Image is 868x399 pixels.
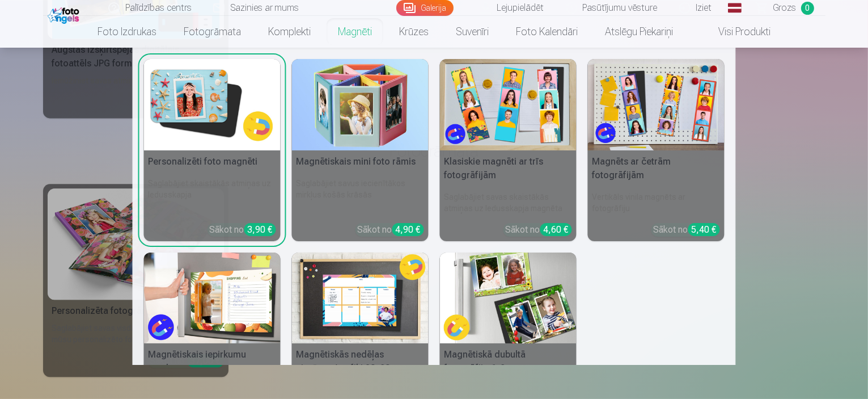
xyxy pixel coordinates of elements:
[358,223,424,237] div: Sākot no
[84,16,170,48] a: Foto izdrukas
[502,16,591,48] a: Foto kalendāri
[588,59,725,241] a: Magnēts ar četrām fotogrāfijāmMagnēts ar četrām fotogrāfijāmVertikāls vinila magnēts ar fotogrāfi...
[292,343,429,380] h5: Magnētiskās nedēļas piezīmes/grafiki 20x30 cm
[144,253,281,344] img: Magnētiskais iepirkumu saraksts
[591,16,687,48] a: Atslēgu piekariņi
[440,59,577,150] img: Klasiskie magnēti ar trīs fotogrāfijām
[144,150,281,173] h5: Personalizēti foto magnēti
[292,59,429,241] a: Magnētiskais mini foto rāmisMagnētiskais mini foto rāmisSaglabājiet savus iecienītākos mirkļus ko...
[292,59,429,150] img: Magnētiskais mini foto rāmis
[440,150,577,187] h5: Klasiskie magnēti ar trīs fotogrāfijām
[255,16,324,48] a: Komplekti
[588,59,725,150] img: Magnēts ar četrām fotogrāfijām
[170,16,255,48] a: Fotogrāmata
[440,253,577,344] img: Magnētiskā dubultā fotogrāfija 6x9 cm
[144,173,281,219] h6: Saglabājiet skaistākās atmiņas uz ledusskapja
[292,150,429,173] h5: Magnētiskais mini foto rāmis
[244,223,276,236] div: 3,90 €
[773,1,797,15] span: Grozs
[540,223,572,236] div: 4,60 €
[588,150,725,187] h5: Magnēts ar četrām fotogrāfijām
[801,2,814,15] span: 0
[506,223,572,237] div: Sākot no
[48,5,82,24] img: /fa1
[588,187,725,219] h6: Vertikāls vinila magnēts ar fotogrāfiju
[210,223,276,237] div: Sākot no
[442,16,502,48] a: Suvenīri
[687,16,784,48] a: Visi produkti
[688,223,720,236] div: 5,40 €
[392,223,424,236] div: 4,90 €
[292,173,429,219] h6: Saglabājiet savus iecienītākos mirkļus košās krāsās
[440,59,577,241] a: Klasiskie magnēti ar trīs fotogrāfijāmKlasiskie magnēti ar trīs fotogrāfijāmSaglabājiet savas ska...
[440,187,577,219] h6: Saglabājiet savas skaistākās atmiņas uz ledusskapja magnēta
[292,253,429,344] img: Magnētiskās nedēļas piezīmes/grafiki 20x30 cm
[144,59,281,241] a: Personalizēti foto magnētiPersonalizēti foto magnētiSaglabājiet skaistākās atmiņas uz ledusskapja...
[144,343,281,380] h5: Magnētiskais iepirkumu saraksts
[440,343,577,380] h5: Magnētiskā dubultā fotogrāfija 6x9 cm
[654,223,720,237] div: Sākot no
[386,16,442,48] a: Krūzes
[144,59,281,150] img: Personalizēti foto magnēti
[324,16,386,48] a: Magnēti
